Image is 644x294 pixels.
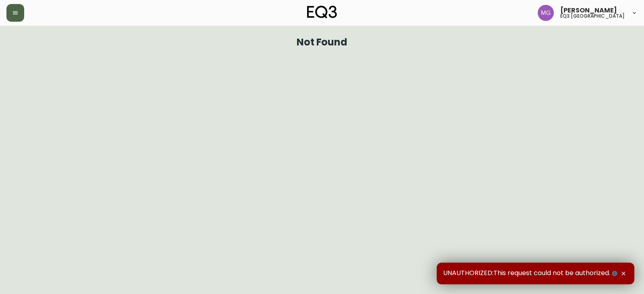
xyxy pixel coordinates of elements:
span: [PERSON_NAME] [560,7,617,14]
h1: Not Found [297,39,348,46]
img: logo [307,6,337,19]
span: UNAUTHORIZED:This request could not be authorized. [443,269,619,278]
img: de8837be2a95cd31bb7c9ae23fe16153 [538,5,554,21]
h5: eq3 [GEOGRAPHIC_DATA] [560,14,625,19]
